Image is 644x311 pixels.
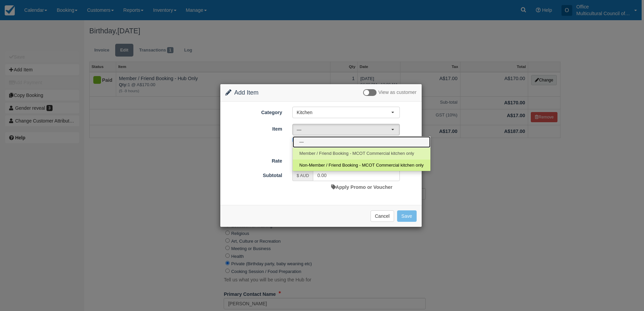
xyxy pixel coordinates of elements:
span: View as customer [378,90,416,95]
span: — [299,139,304,145]
span: Non-Member / Friend Booking - MCOT Commercial kitchen only [299,162,424,169]
button: — [292,124,400,135]
label: Rate [220,155,287,165]
button: Kitchen [292,107,400,118]
label: Category [220,107,287,116]
label: Item [220,123,287,133]
a: Apply Promo or Voucher [331,184,392,190]
span: — [297,126,391,133]
button: Cancel [371,210,394,222]
small: $ AUD [297,173,309,178]
label: Subtotal [220,170,287,179]
span: Add Item [234,89,259,96]
span: Member / Friend Booking - MCOT Commercial kitchen only [299,150,414,157]
button: Save [397,210,417,222]
span: Kitchen [297,109,391,116]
